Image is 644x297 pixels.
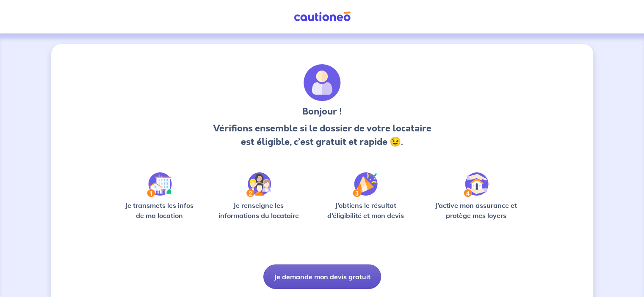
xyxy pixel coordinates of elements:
img: /static/c0a346edaed446bb123850d2d04ad552/Step-2.svg [246,172,271,197]
button: Je demande mon devis gratuit [263,264,381,289]
p: Vérifions ensemble si le dossier de votre locataire est éligible, c’est gratuit et rapide 😉. [210,122,434,149]
p: Je transmets les infos de ma location [119,200,200,221]
img: /static/f3e743aab9439237c3e2196e4328bba9/Step-3.svg [353,172,378,197]
img: Cautioneo [290,11,354,22]
h3: Bonjour ! [210,105,434,118]
img: /static/90a569abe86eec82015bcaae536bd8e6/Step-1.svg [147,172,172,197]
img: /static/bfff1cf634d835d9112899e6a3df1a5d/Step-4.svg [464,172,489,197]
img: archivate [304,64,341,101]
p: J’active mon assurance et protège mes loyers [427,200,525,221]
p: J’obtiens le résultat d’éligibilité et mon devis [318,200,413,221]
p: Je renseigne les informations du locataire [213,200,304,221]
